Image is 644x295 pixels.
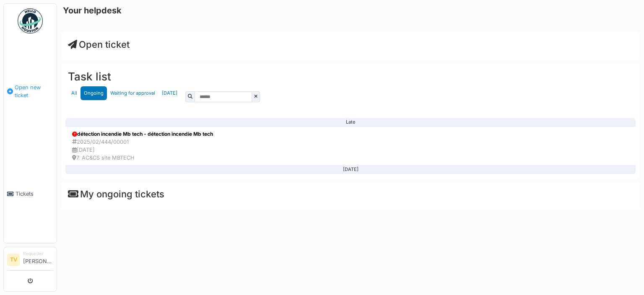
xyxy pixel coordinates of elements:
div: 2025/02/444/00001 [DATE] 7. AC&CS site MBTECH [72,138,213,162]
li: [PERSON_NAME] [23,251,53,269]
a: Open ticket [68,39,130,50]
div: Late [72,122,629,123]
li: TV [7,254,20,266]
h6: Your helpdesk [63,5,122,16]
a: TV Requester[PERSON_NAME] [7,251,53,271]
a: [DATE] [158,86,181,100]
div: détection incendie Mb tech - détection incendie Mb tech [72,130,213,138]
a: Waiting for approval [107,86,158,100]
a: All [68,86,80,100]
div: Requester [23,251,53,257]
h3: Task list [68,70,633,83]
a: détection incendie Mb tech - détection incendie Mb tech 2025/02/444/00001 [DATE] 7. AC&CS site MB... [65,127,636,166]
a: Tickets [4,145,57,243]
a: Ongoing [80,86,107,100]
span: Open new ticket [15,83,53,99]
div: [DATE] [72,169,629,170]
img: Badge_color-CXgf-gQk.svg [18,8,43,34]
a: Open new ticket [4,38,57,145]
span: Tickets [16,190,53,198]
h4: My ongoing tickets [68,189,633,199]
